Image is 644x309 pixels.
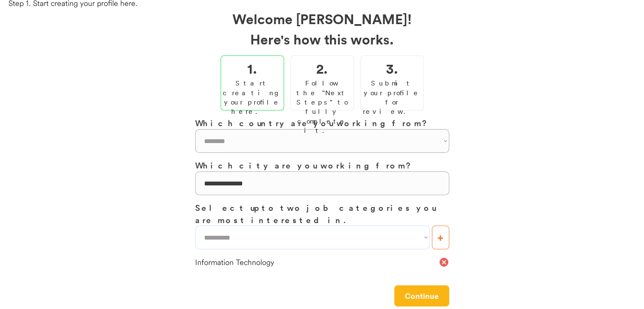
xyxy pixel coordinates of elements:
h3: Which country are you working from? [195,117,449,129]
h2: 2. [316,58,328,78]
div: Information Technology [195,257,439,268]
div: Follow the "Next Steps" to fully complete it. [293,78,351,135]
h2: 3. [386,58,398,78]
button: + [432,226,449,249]
div: Start creating your profile here. [223,78,282,116]
button: cancel [439,257,449,268]
h3: Select up to two job categories you are most interested in. [195,201,449,226]
h3: Which city are you working from? [195,159,449,171]
h2: 1. [247,58,257,78]
div: Submit your profile for review. [363,78,421,116]
button: Continue [394,285,449,306]
h2: Welcome [PERSON_NAME]! Here's how this works. [195,8,449,49]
